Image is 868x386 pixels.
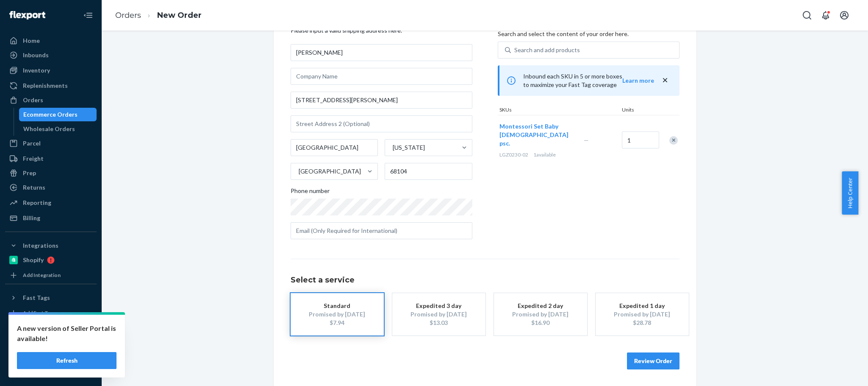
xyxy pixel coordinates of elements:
[23,154,44,163] div: Freight
[291,293,384,336] button: StandardPromised by [DATE]$7.94
[596,293,689,336] button: Expedited 1 dayPromised by [DATE]$28.78
[23,81,68,90] div: Replenishments
[622,76,654,85] button: Learn more
[533,151,556,158] span: 1 available
[291,276,679,285] h1: Select a service
[23,125,75,133] div: Wholesale Orders
[507,319,574,327] div: $16.90
[5,137,97,150] a: Parcel
[23,139,41,148] div: Parcel
[507,302,574,310] div: Expedited 2 day
[494,293,587,336] button: Expedited 2 dayPromised by [DATE]$16.90
[291,222,472,239] input: Email (Only Required for International)
[23,271,61,279] div: Add Integration
[608,319,676,327] div: $28.78
[5,239,97,252] button: Integrations
[5,64,97,77] a: Inventory
[385,163,472,180] input: ZIP Code
[23,36,40,45] div: Home
[23,66,50,75] div: Inventory
[622,131,659,148] input: Quantity
[108,3,208,28] ol: breadcrumbs
[5,308,97,318] a: Add Fast Tag
[5,152,97,165] a: Freight
[17,352,116,369] button: Refresh
[23,309,53,316] div: Add Fast Tag
[498,30,679,38] p: Search and select the content of your order here.
[608,310,676,319] div: Promised by [DATE]
[5,350,97,364] a: Help Center
[17,323,116,344] p: A new version of Seller Portal is available!
[405,310,473,319] div: Promised by [DATE]
[5,365,97,378] button: Give Feedback
[80,7,97,24] button: Close Navigation
[5,336,97,350] a: Talk to Support
[157,11,202,20] a: New Order
[499,122,574,148] button: Montessori Set Baby [DEMOGRAPHIC_DATA] psc.
[836,7,853,24] button: Open account menu
[392,293,485,336] button: Expedited 3 dayPromised by [DATE]$13.03
[5,166,97,180] a: Prep
[9,11,45,20] img: Flexport logo
[620,106,658,115] div: Units
[5,291,97,305] button: Fast Tags
[23,51,49,59] div: Inbounds
[584,137,589,144] span: —
[499,123,568,147] span: Montessori Set Baby [DEMOGRAPHIC_DATA] psc.
[23,199,51,207] div: Reporting
[669,136,678,145] div: Remove Item
[23,294,50,302] div: Fast Tags
[23,256,44,264] div: Shopify
[303,310,371,319] div: Promised by [DATE]
[5,34,97,48] a: Home
[291,44,472,61] input: First & Last Name
[5,196,97,210] a: Reporting
[291,68,472,85] input: Company Name
[19,122,97,136] a: Wholesale Orders
[291,139,378,156] input: City
[799,7,815,24] button: Open Search Box
[23,214,40,222] div: Billing
[298,167,299,176] input: [GEOGRAPHIC_DATA]
[23,183,45,192] div: Returns
[5,322,97,335] a: Settings
[5,211,97,225] a: Billing
[499,151,528,158] span: LGZ0230-02
[842,171,858,215] button: Help Center
[5,181,97,194] a: Returns
[23,169,36,177] div: Prep
[405,319,473,327] div: $13.03
[115,11,141,20] a: Orders
[5,253,97,267] a: Shopify
[393,143,425,152] div: [US_STATE]
[291,187,330,199] span: Phone number
[5,93,97,107] a: Orders
[514,46,580,54] div: Search and add products
[507,310,574,319] div: Promised by [DATE]
[661,76,669,85] button: close
[817,7,834,24] button: Open notifications
[498,65,679,96] div: Inbound each SKU in 5 or more boxes to maximize your Fast Tag coverage
[627,352,679,369] button: Review Order
[405,302,473,310] div: Expedited 3 day
[23,96,43,104] div: Orders
[303,319,371,327] div: $7.94
[23,241,58,250] div: Integrations
[5,48,97,62] a: Inbounds
[291,115,472,132] input: Street Address 2 (Optional)
[608,302,676,310] div: Expedited 1 day
[392,143,393,152] input: [US_STATE]
[5,79,97,92] a: Replenishments
[23,110,78,119] div: Ecommerce Orders
[303,302,371,310] div: Standard
[19,108,97,121] a: Ecommerce Orders
[299,167,361,176] div: [GEOGRAPHIC_DATA]
[5,270,97,280] a: Add Integration
[291,92,472,109] input: Street Address
[498,106,620,115] div: SKUs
